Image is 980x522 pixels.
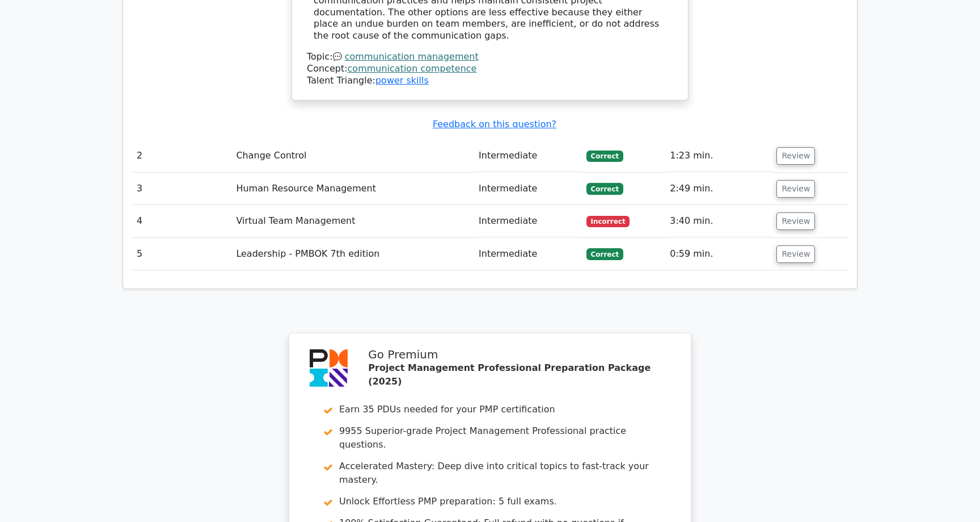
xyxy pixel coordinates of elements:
[345,51,479,62] a: communication management
[474,238,582,270] td: Intermediate
[665,205,772,237] td: 3:40 min.
[307,63,673,75] div: Concept:
[474,173,582,205] td: Intermediate
[231,173,474,205] td: Human Resource Management
[132,173,231,205] td: 3
[665,238,772,270] td: 0:59 min.
[665,173,772,205] td: 2:49 min.
[776,147,815,165] button: Review
[776,245,815,263] button: Review
[348,63,477,74] a: communication competence
[586,183,623,194] span: Correct
[231,205,474,237] td: Virtual Team Management
[132,238,231,270] td: 5
[132,205,231,237] td: 4
[586,248,623,260] span: Correct
[776,212,815,230] button: Review
[433,119,556,130] a: Feedback on this question?
[474,205,582,237] td: Intermediate
[474,140,582,172] td: Intermediate
[665,140,772,172] td: 1:23 min.
[231,140,474,172] td: Change Control
[132,140,231,172] td: 2
[231,238,474,270] td: Leadership - PMBOK 7th edition
[586,216,630,227] span: Incorrect
[307,51,673,86] div: Talent Triangle:
[776,180,815,198] button: Review
[586,151,623,162] span: Correct
[307,51,673,63] div: Topic:
[375,75,429,86] a: power skills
